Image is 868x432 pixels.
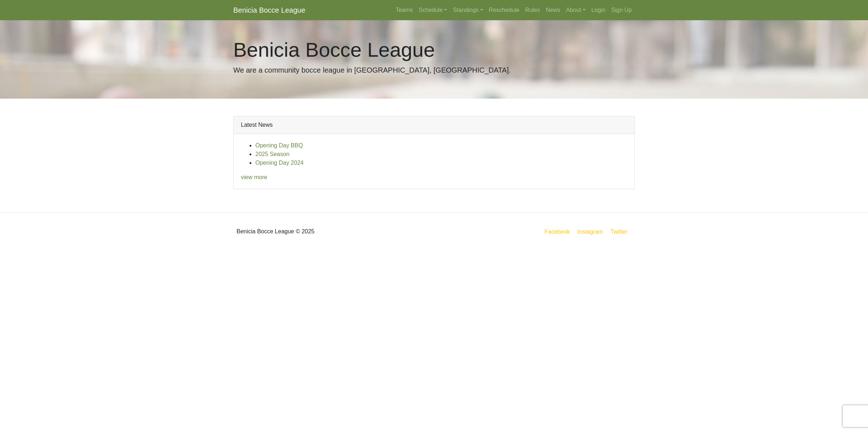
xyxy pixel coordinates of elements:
[563,3,588,17] a: About
[255,142,303,148] a: Opening Day BBQ
[588,3,608,17] a: Login
[486,3,523,17] a: Reschedule
[228,219,434,245] div: Benicia Bocce League © 2025
[241,174,267,180] a: view more
[233,65,635,75] p: We are a community bocce league in [GEOGRAPHIC_DATA], [GEOGRAPHIC_DATA].
[255,151,289,157] a: 2025 Season
[543,3,563,17] a: News
[609,227,633,236] a: Twitter
[450,3,486,17] a: Standings
[576,227,604,236] a: Instagram
[233,38,635,62] h1: Benicia Bocce League
[393,3,416,17] a: Teams
[522,3,543,17] a: Rules
[608,3,635,17] a: Sign Up
[233,3,305,17] a: Benicia Bocce League
[543,227,571,236] a: Facebook
[234,116,634,134] div: Latest News
[255,160,303,166] a: Opening Day 2024
[416,3,450,17] a: Schedule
